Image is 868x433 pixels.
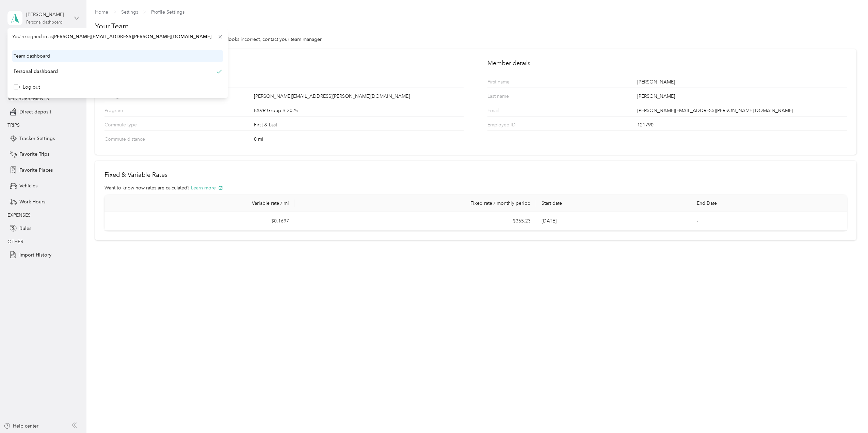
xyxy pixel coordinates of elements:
[26,11,69,18] div: [PERSON_NAME]
[691,212,847,231] td: -
[26,20,63,25] div: Personal dashboard
[254,136,464,145] div: 0 mi
[830,395,868,433] iframe: Everlance-gr Chat Button Frame
[487,59,847,68] h2: Member details
[4,422,38,430] button: Help center
[95,36,856,43] div: This is the information associated with your team account. If it looks incorrect, contact your te...
[7,212,31,218] span: EXPENSES
[7,122,20,128] span: TRIPS
[254,121,464,130] div: First & Last
[536,212,691,231] td: [DATE]
[19,135,55,142] span: Tracker Settings
[294,212,536,231] td: $365.23
[121,9,138,15] a: Settings
[7,96,49,102] span: REIMBURSEMENTS
[53,34,211,40] span: [PERSON_NAME][EMAIL_ADDRESS][PERSON_NAME][DOMAIN_NAME]
[487,107,540,116] p: Email
[19,167,53,174] span: Favorite Places
[19,198,45,205] span: Work Hours
[105,195,294,212] th: Variable rate / mi
[19,151,49,158] span: Favorite Trips
[105,121,157,130] p: Commute type
[95,9,108,15] a: Home
[105,59,464,68] h2: Team details
[105,136,157,145] p: Commute distance
[191,184,223,191] button: Learn more
[7,239,23,245] span: OTHER
[254,93,411,100] span: [PERSON_NAME][EMAIL_ADDRESS][PERSON_NAME][DOMAIN_NAME]
[637,107,847,116] div: [PERSON_NAME][EMAIL_ADDRESS][PERSON_NAME][DOMAIN_NAME]
[105,212,294,231] td: $0.1697
[19,225,31,232] span: Rules
[637,93,847,102] div: [PERSON_NAME]
[487,78,540,88] p: First name
[105,184,847,191] div: Want to know how rates are calculated?
[691,195,847,212] th: End Date
[151,9,184,16] span: Profile Settings
[487,93,540,102] p: Last name
[105,107,157,116] p: Program
[19,251,51,259] span: Import History
[254,107,464,116] div: FAVR Group B 2025
[294,195,536,212] th: Fixed rate / monthly period
[14,52,50,60] div: Team dashboard
[487,121,540,130] p: Employee ID
[12,33,223,40] span: You’re signed in as
[637,78,847,88] div: [PERSON_NAME]
[14,83,40,91] div: Log out
[19,182,37,189] span: Vehicles
[536,195,691,212] th: Start date
[14,68,58,75] div: Personal dashboard
[19,108,51,115] span: Direct deposit
[95,21,856,31] h1: Your Team
[637,121,847,130] div: 121790
[105,170,847,180] h2: Fixed & Variable Rates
